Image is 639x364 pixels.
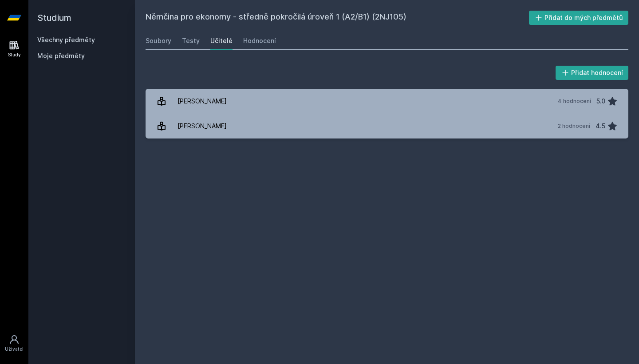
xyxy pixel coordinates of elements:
[5,346,24,352] div: Uživatel
[146,36,171,45] div: Soubory
[146,11,529,25] h2: Němčina pro ekonomy - středně pokročilá úroveň 1 (A2/B1) (2NJ105)
[243,32,276,50] a: Hodnocení
[182,36,200,45] div: Testy
[210,36,233,45] div: Učitelé
[182,32,200,50] a: Testy
[210,32,233,50] a: Učitelé
[37,51,85,60] span: Moje předměty
[146,114,628,138] a: [PERSON_NAME] 2 hodnocení 4.5
[37,36,95,44] a: Všechny předměty
[243,36,276,45] div: Hodnocení
[558,98,591,105] div: 4 hodnocení
[8,51,21,58] div: Study
[177,92,227,110] div: [PERSON_NAME]
[529,11,629,25] button: Přidat do mých předmětů
[2,330,27,357] a: Uživatel
[146,89,628,114] a: [PERSON_NAME] 4 hodnocení 5.0
[177,117,227,135] div: [PERSON_NAME]
[2,36,27,63] a: Study
[146,32,171,50] a: Soubory
[596,92,605,110] div: 5.0
[556,66,629,80] button: Přidat hodnocení
[558,123,590,130] div: 2 hodnocení
[596,117,605,135] div: 4.5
